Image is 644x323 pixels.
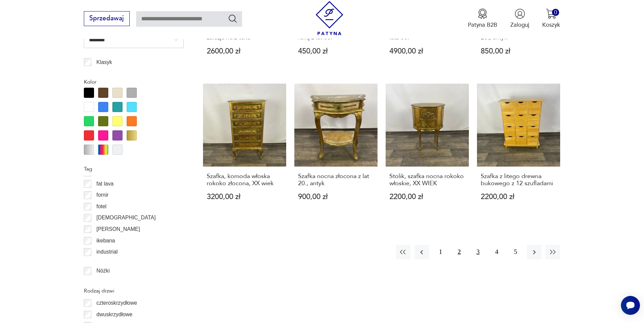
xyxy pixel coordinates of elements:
[452,245,466,259] button: 2
[552,9,559,16] div: 0
[294,84,378,216] a: Szafka nocna złocona z lat 20., antykSzafka nocna złocona z lat 20., antyk900,00 zł
[207,27,282,41] h3: Szafka duńska roletowa, żaluzjowa z teku
[207,48,282,55] p: 2600,00 zł
[96,213,155,222] p: [DEMOGRAPHIC_DATA]
[542,8,560,29] button: 0Koszyk
[96,310,132,319] p: dwuskrzydłowe
[515,8,525,19] img: Ikonka użytkownika
[84,165,184,173] p: Tag
[508,245,523,259] button: 5
[481,48,556,55] p: 850,00 zł
[96,202,106,211] p: fotel
[468,8,497,29] button: Patyna B2B
[546,8,556,19] img: Ikona koszyka
[510,8,529,29] button: Zaloguj
[481,27,556,41] h3: Szafka nocna złocona z lat 20., antyk
[84,286,184,295] p: Rodzaj drzwi
[433,245,448,259] button: 1
[468,8,497,29] a: Ikona medaluPatyna B2B
[96,179,113,188] p: fat lava
[389,27,465,41] h3: Komoda tekowa, Dania, lata 60.
[477,84,560,216] a: Szafka z litego drewna bukowego z 12 szufladamiSzafka z litego drewna bukowego z 12 szufladami220...
[481,193,556,200] p: 2200,00 zł
[228,14,238,23] button: Szukaj
[84,11,130,26] button: Sprzedawaj
[389,48,465,55] p: 4900,00 zł
[203,84,286,216] a: Szafka, komoda włoska rokoko złocona, XX wiekSzafka, komoda włoska rokoko złocona, XX wiek3200,00 zł
[84,16,130,22] a: Sprzedawaj
[386,84,469,216] a: Stolik, szafka nocna rokoko włoskie, XX WIEKStolik, szafka nocna rokoko włoskie, XX WIEK2200,00 zł
[621,296,640,315] iframe: Smartsupp widget button
[477,8,488,19] img: Ikona medalu
[510,21,529,29] p: Zaloguj
[207,193,282,200] p: 3200,00 zł
[96,299,137,307] p: czteroskrzydłowe
[298,27,374,41] h3: Konsola, szafka rzeźbiona z rafią z lat 50.
[96,58,112,67] p: Klasyk
[468,21,497,29] p: Patyna B2B
[312,1,347,35] img: Patyna - sklep z meblami i dekoracjami vintage
[298,173,374,187] h3: Szafka nocna złocona z lat 20., antyk
[96,236,115,245] p: ikebana
[96,225,140,234] p: [PERSON_NAME]
[96,266,110,275] p: Nóżki
[84,78,184,86] p: Kolor
[542,21,560,29] p: Koszyk
[298,193,374,200] p: 900,00 zł
[96,247,117,256] p: industrial
[298,48,374,55] p: 450,00 zł
[389,173,465,187] h3: Stolik, szafka nocna rokoko włoskie, XX WIEK
[207,173,282,187] h3: Szafka, komoda włoska rokoko złocona, XX wiek
[96,191,109,199] p: fornir
[389,193,465,200] p: 2200,00 zł
[481,173,556,187] h3: Szafka z litego drewna bukowego z 12 szufladami
[471,245,485,259] button: 3
[490,245,504,259] button: 4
